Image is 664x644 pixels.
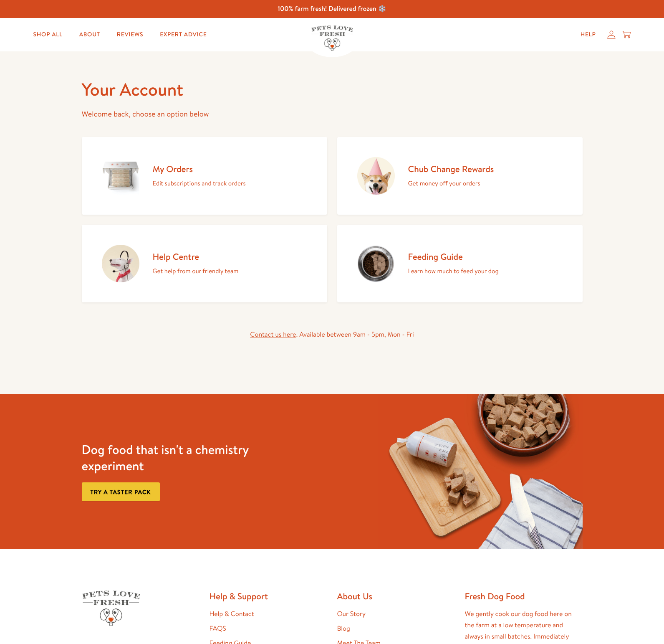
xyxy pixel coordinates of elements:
[153,266,239,276] p: Get help from our friendly team
[153,163,246,175] h2: My Orders
[311,25,353,51] img: Pets Love Fresh
[82,329,583,340] div: . Available between 9am - 5pm, Mon - Fri
[337,225,583,302] a: Feeding Guide Learn how much to feed your dog
[337,591,455,602] h2: About Us
[210,609,254,619] a: Help & Contact
[378,394,583,549] img: Fussy
[153,26,213,43] a: Expert Advice
[408,163,494,175] h2: Chub Change Rewards
[82,441,287,474] h3: Dog food that isn't a chemistry experiment
[82,78,583,101] h1: Your Account
[153,251,239,262] h2: Help Centre
[210,624,226,633] a: FAQS
[82,591,140,626] img: Pets Love Fresh
[337,609,366,619] a: Our Story
[337,137,583,215] a: Chub Change Rewards Get money off your orders
[82,482,160,501] a: Try a taster pack
[408,178,494,189] p: Get money off your orders
[27,26,69,43] a: Shop All
[408,251,499,262] h2: Feeding Guide
[82,225,327,302] a: Help Centre Get help from our friendly team
[73,26,107,43] a: About
[82,137,327,215] a: My Orders Edit subscriptions and track orders
[408,266,499,276] p: Learn how much to feed your dog
[210,591,327,602] h2: Help & Support
[337,624,350,633] a: Blog
[250,330,296,339] a: Contact us here
[82,108,583,121] p: Welcome back, choose an option below
[153,178,246,189] p: Edit subscriptions and track orders
[465,591,583,602] h2: Fresh Dog Food
[110,26,150,43] a: Reviews
[574,26,603,43] a: Help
